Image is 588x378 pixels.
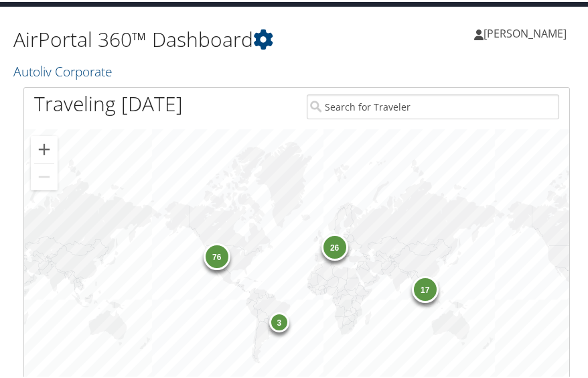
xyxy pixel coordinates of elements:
div: 76 [204,242,230,269]
h1: Traveling [DATE] [34,88,183,116]
button: Zoom out [31,162,58,188]
input: Search for Traveler [307,92,559,117]
span: [PERSON_NAME] [484,24,567,39]
div: 26 [321,232,348,259]
h1: AirPortal 360™ Dashboard [13,23,297,52]
button: Zoom in [31,134,58,161]
div: 17 [412,274,439,301]
a: [PERSON_NAME] [474,11,580,52]
div: 3 [269,311,289,331]
a: Autoliv Corporate [13,60,116,78]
